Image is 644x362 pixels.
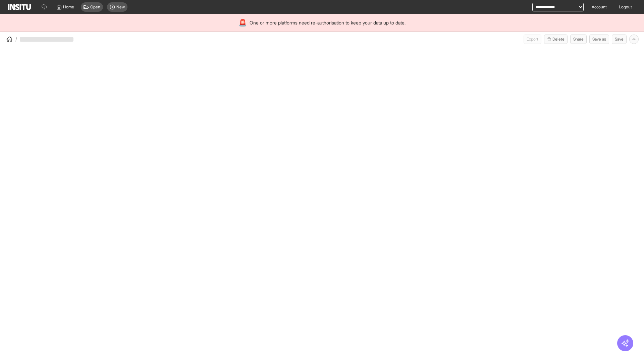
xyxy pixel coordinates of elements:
[63,4,74,10] span: Home
[90,4,100,10] span: Open
[5,35,17,43] button: /
[612,35,627,44] button: Save
[238,18,247,27] div: 🚨
[524,35,541,44] span: Can currently only export from Insights reports.
[250,19,406,26] span: One or more platforms need re-authorisation to keep your data up to date.
[570,35,587,44] button: Share
[8,4,31,10] img: Logo
[589,35,609,44] button: Save as
[15,36,17,43] span: /
[544,35,568,44] button: Delete
[524,35,541,44] button: Export
[116,4,125,10] span: New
